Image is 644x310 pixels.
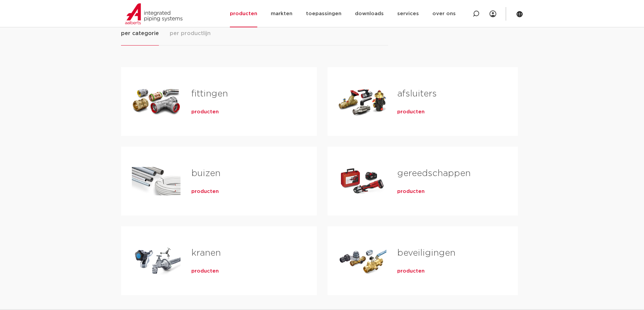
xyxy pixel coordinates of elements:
[191,268,219,275] a: producten
[121,29,523,306] div: Tabs. Open items met enter of spatie, sluit af met escape en navigeer met de pijltoetsen.
[397,188,425,195] a: producten
[191,109,219,115] a: producten
[170,29,211,37] span: per productlijn
[397,89,437,98] a: afsluiters
[397,268,425,275] a: producten
[121,29,159,37] span: per categorie
[397,249,455,257] a: beveiligingen
[191,188,219,195] a: producten
[191,249,221,257] a: kranen
[397,169,471,178] a: gereedschappen
[191,169,220,178] a: buizen
[397,109,425,115] a: producten
[191,89,228,98] a: fittingen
